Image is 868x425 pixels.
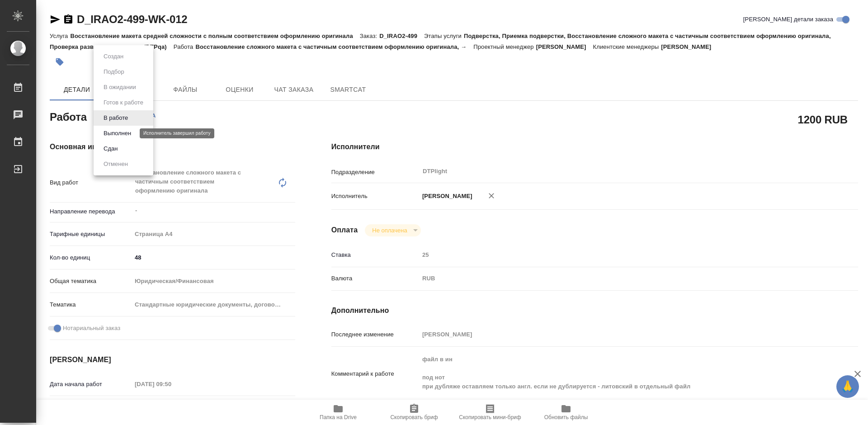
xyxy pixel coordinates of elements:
[101,144,120,154] button: Сдан
[101,82,139,92] button: В ожидании
[101,52,126,61] button: Создан
[101,98,146,108] button: Готов к работе
[101,113,131,123] button: В работе
[101,67,127,77] button: Подбор
[101,128,134,138] button: Выполнен
[101,159,131,169] button: Отменен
